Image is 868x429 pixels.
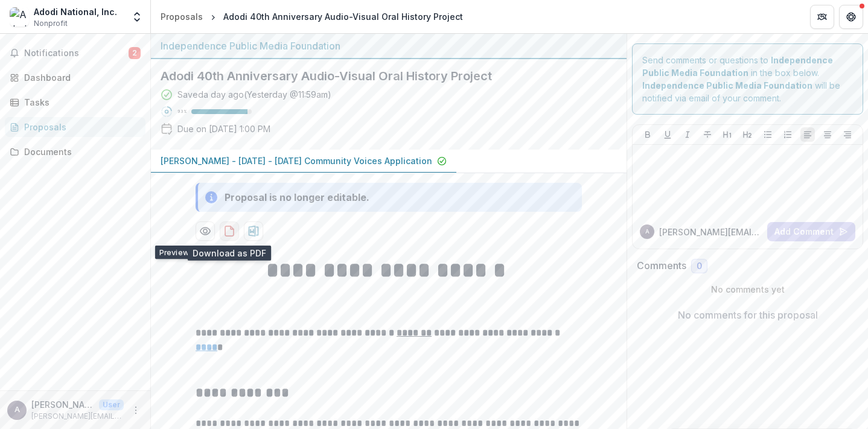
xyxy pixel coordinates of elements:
button: Heading 1 [720,127,735,142]
button: Bold [640,127,655,142]
a: Proposals [5,117,145,137]
div: Dashboard [24,71,136,84]
p: [PERSON_NAME][EMAIL_ADDRESS][DOMAIN_NAME] [659,226,762,238]
button: Preview 513fb8d5-54f3-40b7-b644-cbc1b057e1cd-0.pdf [196,221,215,241]
div: armstrong.wm@gmail.com [14,406,20,414]
div: Send comments or questions to in the box below. will be notified via email of your comment. [632,43,863,115]
div: Proposal is no longer editable. [225,190,369,205]
button: Bullet List [761,127,775,142]
div: Tasks [24,96,136,109]
p: No comments for this proposal [678,308,818,322]
button: Ordered List [780,127,795,142]
a: Documents [5,142,145,162]
nav: breadcrumb [156,8,468,25]
p: [PERSON_NAME][EMAIL_ADDRESS][DOMAIN_NAME] [31,398,94,411]
div: Proposals [161,10,203,23]
button: Open entity switcher [129,5,145,29]
button: Get Help [839,5,863,29]
div: Documents [24,145,136,158]
p: [PERSON_NAME] - [DATE] - [DATE] Community Voices Application [161,154,432,167]
button: More [129,403,143,418]
div: armstrong.wm@gmail.com [645,229,649,235]
a: Tasks [5,92,145,112]
button: Align Left [800,127,815,142]
a: Dashboard [5,68,145,87]
span: 2 [129,47,141,59]
button: Strike [700,127,715,142]
p: User [99,399,124,410]
div: Adodi 40th Anniversary Audio-Visual Oral History Project [223,10,463,23]
button: Partners [810,5,834,29]
button: Notifications2 [5,43,145,63]
a: Proposals [156,8,208,25]
button: Add Comment [767,222,855,241]
span: Notifications [24,48,129,59]
strong: Independence Public Media Foundation [642,80,812,91]
span: 0 [697,261,702,272]
div: Adodi National, Inc. [34,5,117,18]
h2: Adodi 40th Anniversary Audio-Visual Oral History Project [161,69,598,83]
img: Adodi National, Inc. [10,7,29,27]
h2: Comments [637,260,686,272]
p: 93 % [177,107,187,116]
button: Underline [660,127,675,142]
p: [PERSON_NAME][EMAIL_ADDRESS][DOMAIN_NAME] [31,411,124,422]
button: Heading 2 [740,127,755,142]
span: Nonprofit [34,18,68,29]
div: Proposals [24,121,136,133]
p: No comments yet [637,283,858,296]
div: Independence Public Media Foundation [161,39,617,53]
p: Due on [DATE] 1:00 PM [177,122,270,135]
div: Saved a day ago ( Yesterday @ 11:59am ) [177,88,331,101]
button: Italicize [680,127,695,142]
button: download-proposal [220,221,239,241]
button: download-proposal [244,221,263,241]
button: Align Center [820,127,835,142]
button: Align Right [840,127,855,142]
